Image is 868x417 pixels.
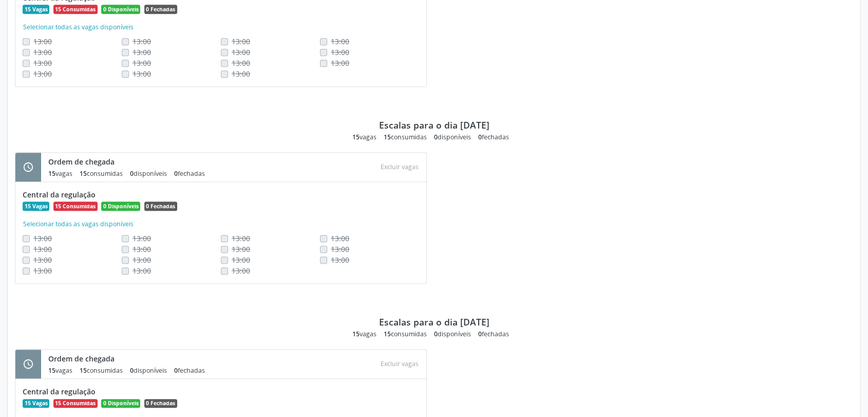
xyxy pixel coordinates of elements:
[133,266,151,276] span: Não é possivel realocar uma vaga consumida
[232,58,250,68] span: Não é possivel realocar uma vaga consumida
[23,189,419,200] div: Central da regulação
[174,366,205,375] div: fechadas
[434,133,471,141] div: disponíveis
[53,399,98,408] span: 15 Consumidas
[384,330,391,338] span: 15
[478,133,482,141] span: 0
[331,47,349,57] span: Não é possivel realocar uma vaga consumida
[80,366,87,375] span: 15
[379,316,489,328] div: Escalas para o dia [DATE]
[174,169,205,178] div: fechadas
[133,233,151,243] span: Não é possivel realocar uma vaga consumida
[376,357,423,371] div: Escolha as vagas para excluir
[434,330,438,338] span: 0
[23,202,49,211] span: 15 Vagas
[48,156,212,167] div: Ordem de chegada
[23,5,49,14] span: 15 Vagas
[174,366,178,375] span: 0
[232,233,250,243] span: Não é possivel realocar uma vaga consumida
[48,353,212,364] div: Ordem de chegada
[144,399,177,408] span: 0 Fechadas
[384,133,427,141] div: consumidas
[130,169,167,178] div: disponíveis
[352,133,376,141] div: vagas
[101,5,140,14] span: 0 Disponíveis
[33,233,52,243] span: Não é possivel realocar uma vaga consumida
[33,58,52,68] span: Não é possivel realocar uma vaga consumida
[384,330,427,338] div: consumidas
[478,330,509,338] div: fechadas
[133,37,151,46] span: Não é possivel realocar uma vaga consumida
[53,202,98,211] span: 15 Consumidas
[352,133,360,141] span: 15
[80,169,123,178] div: consumidas
[23,219,134,229] button: Selecionar todas as vagas disponíveis
[352,330,376,338] div: vagas
[478,133,509,141] div: fechadas
[232,69,250,79] span: Não é possivel realocar uma vaga consumida
[232,47,250,57] span: Não é possivel realocar uma vaga consumida
[133,58,151,68] span: Não é possivel realocar uma vaga consumida
[174,169,178,178] span: 0
[133,244,151,254] span: Não é possivel realocar uma vaga consumida
[48,169,55,178] span: 15
[376,160,423,174] div: Escolha as vagas para excluir
[33,244,52,254] span: Não é possivel realocar uma vaga consumida
[232,244,250,254] span: Não é possivel realocar uma vaga consumida
[33,69,52,79] span: Não é possivel realocar uma vaga consumida
[23,358,34,370] i: schedule
[23,161,34,173] i: schedule
[379,119,489,131] div: Escalas para o dia [DATE]
[434,133,438,141] span: 0
[133,69,151,79] span: Não é possivel realocar uma vaga consumida
[478,330,482,338] span: 0
[331,37,349,46] span: Não é possivel realocar uma vaga consumida
[331,255,349,265] span: Não é possivel realocar uma vaga consumida
[53,5,98,14] span: 15 Consumidas
[23,22,134,32] button: Selecionar todas as vagas disponíveis
[331,58,349,68] span: Não é possivel realocar uma vaga consumida
[101,399,140,408] span: 0 Disponíveis
[48,366,55,375] span: 15
[130,169,134,178] span: 0
[48,169,72,178] div: vagas
[130,366,167,375] div: disponíveis
[133,47,151,57] span: Não é possivel realocar uma vaga consumida
[23,386,419,397] div: Central da regulação
[130,366,134,375] span: 0
[144,202,177,211] span: 0 Fechadas
[232,37,250,46] span: Não é possivel realocar uma vaga consumida
[80,366,123,375] div: consumidas
[101,202,140,211] span: 0 Disponíveis
[33,47,52,57] span: Não é possivel realocar uma vaga consumida
[232,255,250,265] span: Não é possivel realocar uma vaga consumida
[33,266,52,276] span: Não é possivel realocar uma vaga consumida
[80,169,87,178] span: 15
[352,330,360,338] span: 15
[384,133,391,141] span: 15
[33,37,52,46] span: Não é possivel realocar uma vaga consumida
[331,244,349,254] span: Não é possivel realocar uma vaga consumida
[331,233,349,243] span: Não é possivel realocar uma vaga consumida
[232,266,250,276] span: Não é possivel realocar uma vaga consumida
[133,255,151,265] span: Não é possivel realocar uma vaga consumida
[48,366,72,375] div: vagas
[33,255,52,265] span: Não é possivel realocar uma vaga consumida
[434,330,471,338] div: disponíveis
[144,5,177,14] span: 0 Fechadas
